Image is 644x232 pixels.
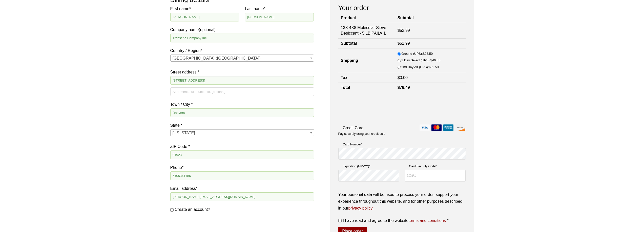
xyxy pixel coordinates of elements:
[405,170,466,182] input: CSC
[398,75,408,80] bdi: 0.00
[398,28,400,33] span: $
[338,219,342,222] input: I have read and agree to the websiteterms and conditions *
[170,5,239,12] label: First name
[170,69,314,75] label: Street address
[398,85,410,90] bdi: 76.49
[170,164,314,171] label: Phone
[408,218,446,223] a: terms and conditions
[401,51,433,57] label: Ground (UPS):
[170,76,314,85] input: House number and street name
[338,132,466,136] p: Pay securely using your credit card.
[348,206,372,210] a: privacy policy
[430,58,432,62] span: $
[401,64,439,70] label: 2nd Day Air (UPS):
[170,47,314,54] label: Country / Region
[423,52,433,56] bdi: 23.50
[431,124,442,131] img: mastercard
[338,142,466,147] label: Card Number
[338,4,466,12] h3: Your order
[395,13,466,23] th: Subtotal
[443,124,453,131] img: amex
[338,73,395,83] th: Tax
[170,122,314,129] label: State
[338,191,466,212] p: Your personal data will be used to process your order, support your experience throughout this we...
[338,164,400,169] label: Expiration (MM/YY)
[343,218,446,223] span: I have read and agree to the website
[170,143,314,150] label: ZIP Code
[338,48,395,73] th: Shipping
[338,83,395,93] th: Total
[170,87,314,96] input: Apartment, suite, unit, etc. (optional)
[199,28,216,32] span: (optional)
[398,41,400,45] span: $
[175,207,210,212] span: Create an account?
[405,164,466,169] label: Card Security Code
[429,65,430,69] span: $
[170,129,314,136] span: State
[338,140,466,186] fieldset: Payment Info
[398,75,400,80] span: $
[170,185,314,192] label: Email address
[401,58,440,63] label: 3 Day Select (UPS):
[447,218,448,223] abbr: required
[171,130,314,137] span: Massachusetts
[170,101,314,108] label: Town / City
[338,98,415,118] iframe: reCAPTCHA
[170,208,174,212] input: Create an account?
[420,124,430,131] img: visa
[338,13,395,23] th: Product
[398,28,410,33] bdi: 52.99
[398,41,410,45] bdi: 52.99
[338,124,466,131] label: Credit Card
[398,85,400,90] span: $
[338,38,395,48] th: Subtotal
[171,55,314,62] span: United States (US)
[245,5,314,12] label: Last name
[429,65,439,69] bdi: 62.50
[170,5,314,33] label: Company name
[430,58,440,62] bdi: 46.85
[170,55,314,62] span: Country / Region
[380,31,386,35] strong: × 1
[423,52,425,56] span: $
[455,124,465,131] img: discover
[338,23,395,38] td: 13X 4X8 Molecular Sieve Desiccant - 5 LB PAIL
